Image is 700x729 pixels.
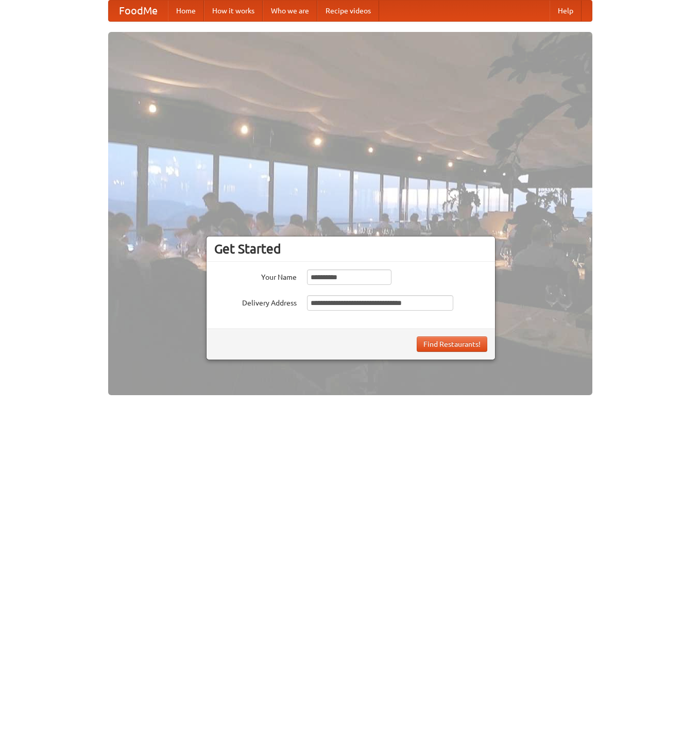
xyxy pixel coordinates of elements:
a: Home [168,1,204,21]
a: Who we are [263,1,317,21]
label: Delivery Address [214,295,297,308]
button: Find Restaurants! [417,336,487,352]
label: Your Name [214,269,297,282]
a: How it works [204,1,263,21]
a: Help [550,1,582,21]
a: FoodMe [109,1,168,21]
a: Recipe videos [317,1,379,21]
h3: Get Started [214,241,487,257]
